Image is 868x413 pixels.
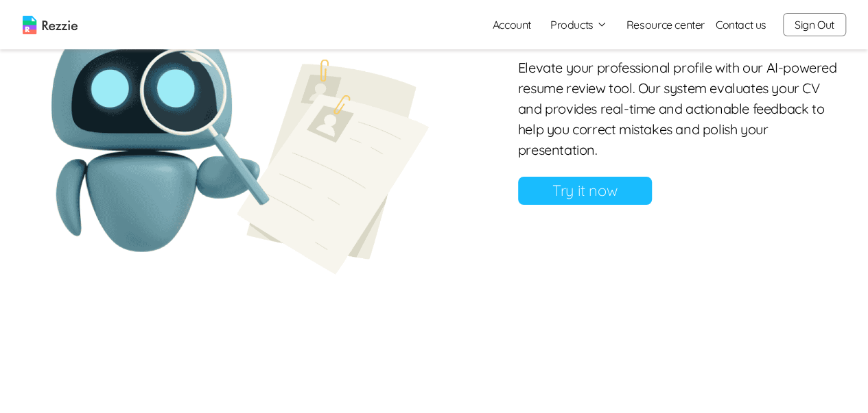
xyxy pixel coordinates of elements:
img: logo [23,16,78,34]
a: Resource center [626,16,705,33]
a: Account [482,11,542,38]
a: Try it now [518,177,652,205]
p: Elevate your professional profile with our AI-powered resume review tool. Our system evaluates yo... [518,58,846,160]
button: Products [550,16,607,33]
button: Sign Out [783,13,846,36]
a: Contact us [716,16,766,33]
